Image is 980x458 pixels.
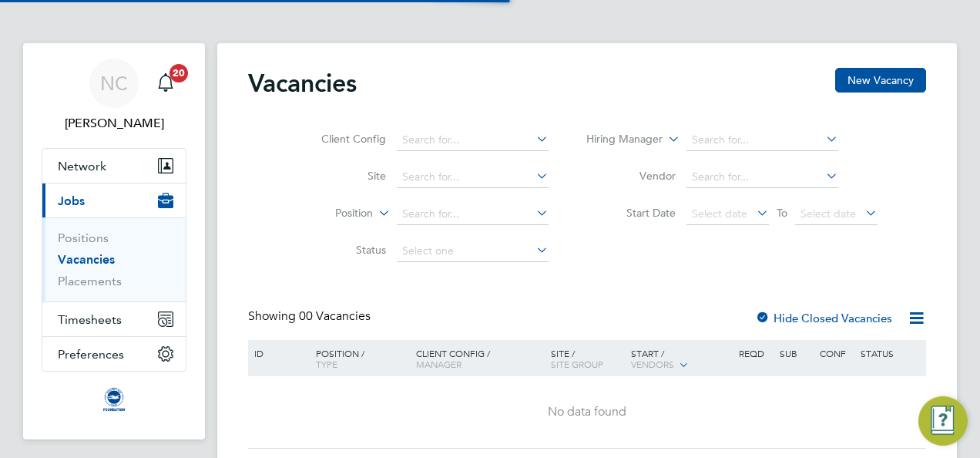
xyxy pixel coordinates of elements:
[284,206,373,221] label: Position
[58,312,122,327] span: Timesheets
[42,387,186,412] a: Go to home page
[304,340,412,377] div: Position /
[42,337,186,371] button: Preferences
[574,132,663,147] label: Hiring Manager
[58,274,122,288] a: Placements
[297,243,386,257] label: Status
[412,340,547,377] div: Client Config /
[587,206,676,220] label: Start Date
[42,184,186,217] button: Jobs
[58,347,124,362] span: Preferences
[250,340,304,366] div: ID
[631,358,674,370] span: Vendors
[587,169,676,183] label: Vendor
[248,308,374,325] div: Showing
[692,207,747,221] span: Select date
[23,43,205,439] nav: Main navigation
[776,340,816,366] div: Sub
[800,207,856,221] span: Select date
[250,404,924,420] div: No data found
[169,64,188,83] span: 20
[42,114,186,133] span: Nathan Casselton
[547,340,628,377] div: Site /
[772,203,792,223] span: To
[397,241,549,262] input: Select one
[102,387,126,412] img: albioninthecommunity-logo-retina.png
[100,73,128,93] span: NC
[816,340,856,366] div: Conf
[42,149,186,183] button: Network
[299,308,371,324] span: 00 Vacancies
[397,167,549,188] input: Search for...
[248,68,357,99] h2: Vacancies
[58,194,85,208] span: Jobs
[150,59,181,108] a: 20
[42,302,186,336] button: Timesheets
[397,204,549,225] input: Search for...
[58,252,115,267] a: Vacancies
[551,358,603,370] span: Site Group
[835,68,926,93] button: New Vacancy
[58,159,106,173] span: Network
[627,340,735,379] div: Start /
[397,130,549,151] input: Search for...
[686,130,838,151] input: Search for...
[918,396,968,446] button: Engage Resource Center
[857,340,924,366] div: Status
[58,231,109,245] a: Positions
[316,358,337,370] span: Type
[755,311,892,325] label: Hide Closed Vacancies
[42,59,186,133] a: NC[PERSON_NAME]
[735,340,775,366] div: Reqd
[686,167,838,188] input: Search for...
[42,217,186,301] div: Jobs
[297,169,386,183] label: Site
[416,358,461,370] span: Manager
[297,132,386,146] label: Client Config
